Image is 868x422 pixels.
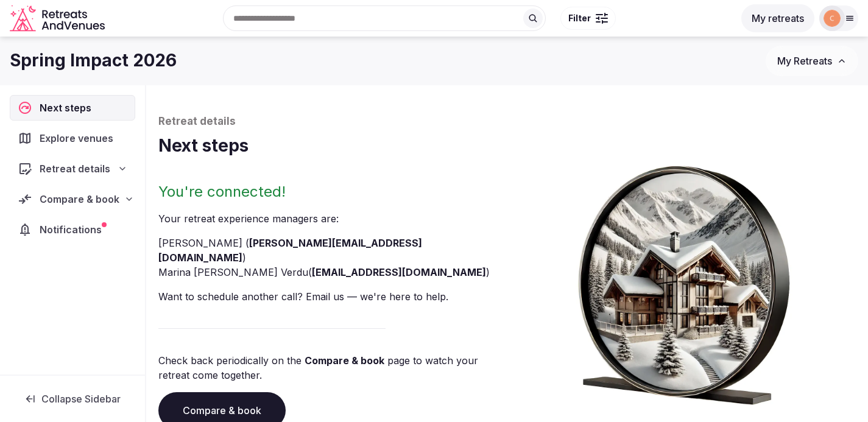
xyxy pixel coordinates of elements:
a: Compare & book [305,354,384,367]
p: Check back periodically on the page to watch your retreat come together. [158,353,503,382]
li: Marina [PERSON_NAME] Verdu ( ) [158,265,503,280]
span: Collapse Sidebar [41,393,121,405]
a: [EMAIL_ADDRESS][DOMAIN_NAME] [312,266,486,278]
button: My Retreats [766,46,858,76]
svg: Retreats and Venues company logo [10,5,107,32]
button: My retreats [741,4,814,32]
img: Winter chalet retreat in picture frame [561,158,808,405]
span: My Retreats [777,55,832,67]
h1: Spring Impact 2026 [10,49,177,72]
p: Want to schedule another call? Email us — we're here to help. [158,289,503,304]
li: [PERSON_NAME] ( ) [158,236,503,265]
img: corrina [824,10,841,27]
p: Your retreat experience manager s are : [158,211,503,226]
span: Next steps [40,100,96,115]
span: Notifications [40,222,107,237]
span: Compare & book [40,192,119,206]
button: Filter [560,7,616,30]
a: Next steps [10,95,135,121]
a: [PERSON_NAME][EMAIL_ADDRESS][DOMAIN_NAME] [158,237,422,264]
h1: Next steps [158,134,856,158]
a: My retreats [741,12,814,24]
h2: You're connected! [158,182,503,202]
button: Collapse Sidebar [10,385,135,412]
a: Visit the homepage [10,5,107,32]
a: Explore venues [10,125,135,151]
span: Filter [568,12,591,24]
span: Retreat details [40,161,110,176]
span: Explore venues [40,131,118,146]
a: Notifications [10,217,135,242]
p: Retreat details [158,114,856,129]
